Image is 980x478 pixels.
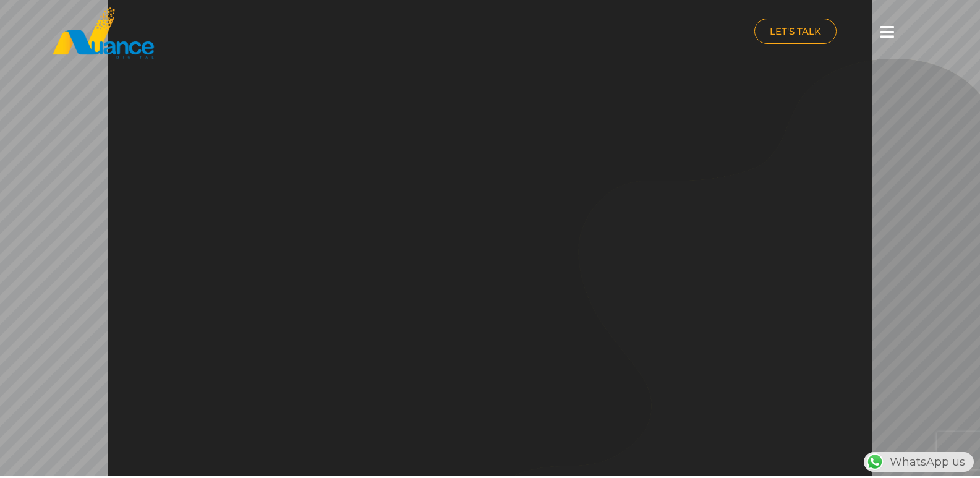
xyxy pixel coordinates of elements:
[864,455,974,469] a: WhatsAppWhatsApp us
[51,6,484,60] a: nuance-qatar_logo
[51,6,155,60] img: nuance-qatar_logo
[770,27,821,36] span: LET'S TALK
[864,452,974,472] div: WhatsApp us
[754,19,837,44] a: LET'S TALK
[865,452,885,472] img: WhatsApp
